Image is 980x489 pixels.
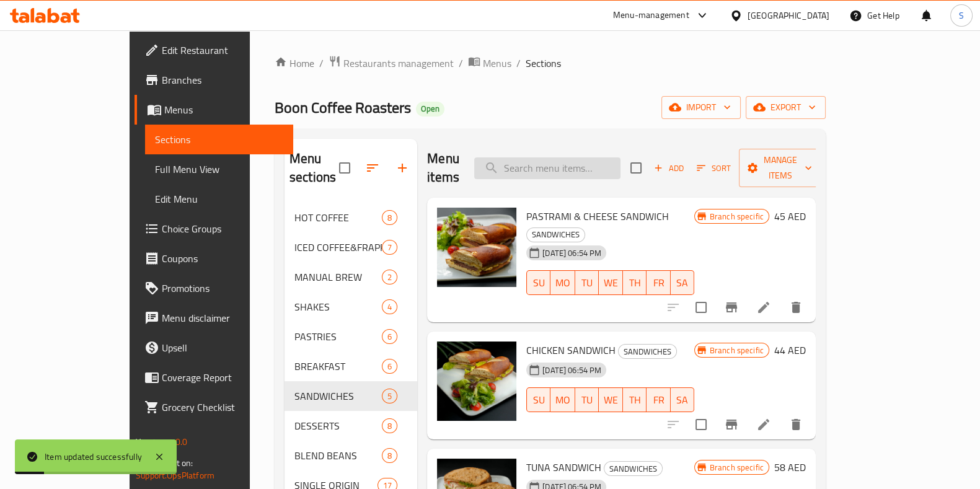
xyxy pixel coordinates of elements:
div: items [382,210,397,225]
span: Upsell [162,340,283,355]
div: MANUAL BREW2 [285,262,417,292]
span: ICED COFFEE&FRAPPE [294,240,382,255]
span: TUNA SANDWICH [526,458,601,477]
button: delete [781,410,811,439]
img: PASTRAMI & CHEESE SANDWICH [437,208,516,287]
a: Edit menu item [756,300,771,315]
button: TU [575,270,599,295]
span: HOT COFFEE [294,210,382,225]
span: 8 [382,450,397,462]
span: Edit Menu [155,192,283,206]
span: Menus [164,102,283,117]
span: Select section [623,155,649,181]
span: Version: [136,434,166,450]
span: MO [555,274,570,292]
div: SANDWICHES [294,389,382,403]
a: Edit Restaurant [135,35,293,65]
span: 8 [382,212,397,224]
li: / [459,56,463,71]
span: TH [628,391,642,409]
span: Promotions [162,281,283,296]
span: WE [604,391,618,409]
h6: 44 AED [774,341,806,359]
span: Coverage Report [162,370,283,385]
h2: Menu sections [289,149,339,187]
div: SANDWICHES [604,461,663,476]
span: MO [555,391,570,409]
span: SU [532,391,545,409]
span: Menus [483,56,511,71]
span: SANDWICHES [619,345,676,359]
span: SHAKES [294,299,382,314]
a: Coverage Report [135,363,293,392]
button: WE [599,270,623,295]
span: Sections [526,56,561,71]
span: DESSERTS [294,418,382,433]
a: Support.OpsPlatform [136,467,214,483]
span: WE [604,274,618,292]
button: SU [526,387,550,412]
div: items [382,389,397,403]
span: 6 [382,361,397,372]
button: export [746,96,826,119]
h6: 45 AED [774,208,806,225]
span: Sort [697,161,731,175]
button: Sort [694,159,734,178]
span: Select to update [688,294,714,320]
button: FR [647,387,670,412]
span: Open [416,104,444,114]
span: Sort items [689,159,739,178]
span: S [959,9,964,22]
button: FR [647,270,670,295]
span: Add [652,161,686,175]
input: search [474,157,620,179]
a: Edit Menu [145,184,293,214]
div: items [382,299,397,314]
span: Edit Restaurant [162,43,283,58]
span: Grocery Checklist [162,400,283,415]
button: Manage items [739,149,822,187]
span: 2 [382,271,397,283]
div: items [382,270,397,284]
span: Add item [649,159,689,178]
span: PASTRIES [294,329,382,344]
a: Menu disclaimer [135,303,293,333]
div: DESSERTS8 [285,411,417,441]
div: Open [416,102,444,117]
div: SHAKES4 [285,292,417,322]
span: [DATE] 06:54 PM [537,247,606,259]
span: Branch specific [705,462,769,474]
button: WE [599,387,623,412]
span: Sections [155,132,283,147]
span: 7 [382,242,397,253]
span: export [756,100,816,115]
div: items [382,359,397,374]
span: 6 [382,331,397,343]
button: Add section [387,153,417,183]
button: SA [671,387,694,412]
div: [GEOGRAPHIC_DATA] [748,9,829,22]
span: [DATE] 06:54 PM [537,364,606,376]
button: delete [781,293,811,322]
span: Menu disclaimer [162,311,283,325]
span: Branches [162,73,283,87]
div: BREAKFAST [294,359,382,374]
button: import [661,96,741,119]
button: Branch-specific-item [717,293,746,322]
span: Branch specific [705,345,769,356]
button: TU [575,387,599,412]
button: TH [623,387,647,412]
div: ICED COFFEE&FRAPPE7 [285,232,417,262]
a: Menus [468,55,511,71]
a: Coupons [135,244,293,273]
span: 1.0.0 [168,434,187,450]
a: Grocery Checklist [135,392,293,422]
a: Full Menu View [145,154,293,184]
button: Branch-specific-item [717,410,746,439]
span: TH [628,274,642,292]
span: SU [532,274,545,292]
h2: Menu items [427,149,459,187]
